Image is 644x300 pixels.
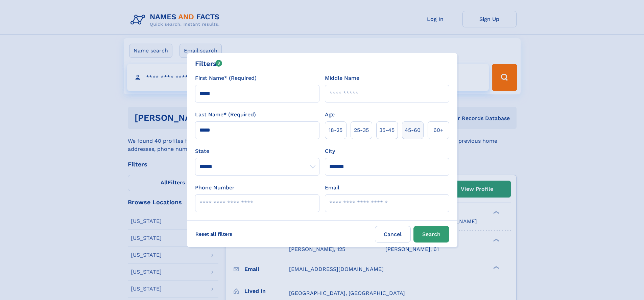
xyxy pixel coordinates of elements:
span: 35‑45 [379,126,395,134]
span: 60+ [433,126,444,134]
button: Search [413,226,449,243]
label: Phone Number [195,184,235,192]
span: 25‑35 [354,126,369,134]
span: 18‑25 [329,126,342,134]
label: State [195,147,319,155]
label: Reset all filters [191,226,237,242]
span: 45‑60 [405,126,421,134]
label: Last Name* (Required) [195,111,256,119]
div: Filters [195,59,222,69]
label: Middle Name [325,74,359,82]
label: Age [325,111,335,119]
label: City [325,147,335,155]
label: Cancel [375,226,411,243]
label: First Name* (Required) [195,74,257,82]
label: Email [325,184,339,192]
